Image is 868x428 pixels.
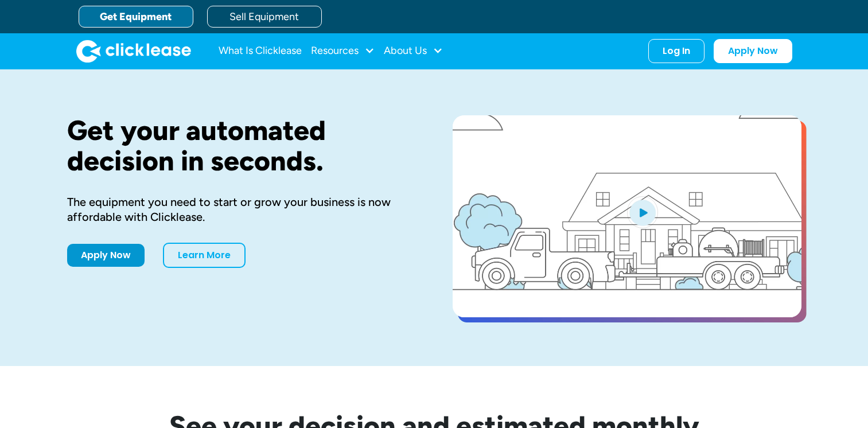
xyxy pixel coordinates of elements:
[76,40,191,63] a: home
[67,194,416,224] div: The equipment you need to start or grow your business is now affordable with Clicklease.
[163,243,246,268] a: Learn More
[67,244,145,267] a: Apply Now
[76,40,191,63] img: Clicklease logo
[663,45,690,57] div: Log In
[453,115,801,317] a: open lightbox
[207,6,322,28] a: Sell Equipment
[714,39,792,63] a: Apply Now
[219,40,302,63] a: What Is Clicklease
[627,196,658,228] img: Blue play button logo on a light blue circular background
[79,6,193,28] a: Get Equipment
[311,40,375,63] div: Resources
[67,115,416,176] h1: Get your automated decision in seconds.
[384,40,443,63] div: About Us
